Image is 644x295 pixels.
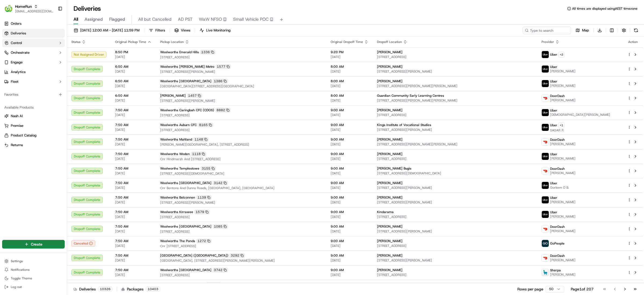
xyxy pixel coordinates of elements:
button: Views [172,27,193,34]
input: Type to search [523,27,571,34]
div: Deliveries [74,286,112,292]
span: [STREET_ADDRESS] [160,215,322,219]
span: [PERSON_NAME] [377,50,402,54]
span: All but Cancelled [138,16,171,23]
img: uber-new-logo.jpeg [542,124,549,131]
span: Live Monitoring [206,28,230,33]
span: 9:00 AM [331,166,368,171]
span: [STREET_ADDRESS][PERSON_NAME][PERSON_NAME] [377,142,533,146]
span: [DATE] [115,186,152,190]
span: [DATE] [115,229,152,233]
span: Cnr Bentons And Dunns Roads, [GEOGRAPHIC_DATA], [GEOGRAPHIC_DATA] [160,186,322,190]
span: [STREET_ADDRESS] [377,215,533,219]
span: [GEOGRAPHIC_DATA][STREET_ADDRESS][GEOGRAPHIC_DATA] [160,84,322,88]
span: [STREET_ADDRESS] [377,244,533,248]
span: 9:00 AM [331,253,368,258]
span: Log out [11,285,22,289]
span: Uber [550,108,557,113]
span: [STREET_ADDRESS] [160,113,322,117]
div: 1579 [194,210,210,214]
span: Uber [550,152,557,156]
img: doordash_logo_v2.png [542,95,549,102]
span: Original Dropoff Time [331,40,363,44]
span: [STREET_ADDRESS] [160,128,322,132]
span: [PERSON_NAME] [550,229,576,233]
span: [DATE] [331,200,368,204]
div: 10403 [146,287,160,292]
button: Returns [2,141,65,149]
span: Orders [11,21,21,26]
div: 3292 [229,253,245,258]
span: Engage [11,60,23,65]
span: Uber [550,65,557,69]
span: 9:20 PM [331,50,368,54]
div: 8165 [198,123,213,127]
span: Settings [11,259,23,263]
span: SAGAR P. [550,128,565,132]
span: [DATE] [115,142,152,146]
span: Create [31,242,42,247]
span: [DATE] [115,273,152,277]
span: [PERSON_NAME] [550,214,576,219]
span: [DATE] [115,215,152,219]
span: DoorDash [550,254,565,258]
span: [PERSON_NAME] [550,200,576,204]
span: Cnr [STREET_ADDRESS] [160,244,322,248]
span: [DATE] [331,258,368,262]
button: Settings [2,257,65,265]
span: [DATE] [115,84,152,88]
span: [PERSON_NAME] [550,69,576,73]
span: 7:50 AM [115,152,152,156]
span: 7:50 AM [115,123,152,127]
span: Woolworths Kirrawee [160,210,193,214]
div: 1577 [215,64,231,69]
span: 7:50 AM [115,166,152,171]
button: Canceled [71,240,95,247]
span: [DATE] 12:00 AM - [DATE] 11:59 PM [80,28,140,33]
button: Log out [2,283,65,291]
span: [STREET_ADDRESS][PERSON_NAME] [160,99,322,103]
span: [PERSON_NAME] [377,253,402,258]
img: doordash_logo_v2.png [542,167,549,174]
span: 7:50 AM [115,224,152,229]
button: Nash AI [2,112,65,120]
span: [STREET_ADDRESS] [160,273,322,277]
span: Promise [11,123,23,128]
span: 7:50 AM [115,195,152,200]
span: [STREET_ADDRESS] [377,113,533,117]
a: Promise [4,123,63,128]
span: Filters [155,28,165,33]
span: 7:50 AM [115,137,152,142]
span: Nash AI [11,114,23,118]
span: [PERSON_NAME] [550,272,576,277]
span: DoorDash [550,138,565,142]
span: [DATE] [115,200,152,204]
span: 7:50 AM [115,210,152,214]
span: Woolworths Maitland [160,137,192,142]
button: HomeRunHomeRun[EMAIL_ADDRESS][DOMAIN_NAME] [2,2,56,15]
span: Flagged [109,16,125,23]
button: [DATE] 12:00 AM - [DATE] 11:59 PM [71,27,142,34]
span: 6:50 AM [115,93,152,98]
span: Woolworths Emerald Hills [160,50,199,54]
span: [STREET_ADDRESS] [377,157,533,161]
a: Nash AI [4,114,63,118]
span: 8:00 AM [331,93,368,98]
span: [DATE] [331,171,368,175]
span: Analytics [11,70,25,74]
span: [PERSON_NAME] Bugis [377,166,411,171]
span: [DATE] [115,113,152,117]
span: Assigned [85,16,103,23]
span: [STREET_ADDRESS][PERSON_NAME] [160,200,322,205]
button: Filters [147,27,167,34]
div: 8882 [215,108,231,113]
div: 1457 [187,93,202,98]
img: doordash_logo_v2.png [542,138,549,145]
button: Map [573,27,591,34]
span: Gorkem D B. [550,185,569,190]
span: 7:50 AM [115,181,152,185]
a: Deliveries [2,29,65,38]
img: uber-new-logo.jpeg [542,182,549,189]
span: [PERSON_NAME] [377,181,402,185]
button: Live Monitoring [197,27,233,34]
